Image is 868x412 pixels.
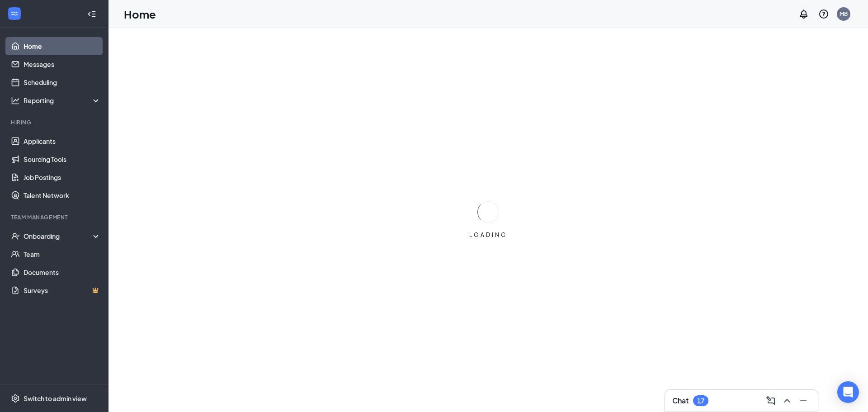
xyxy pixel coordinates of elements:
[840,10,848,18] div: MB
[24,73,101,91] a: Scheduling
[796,393,811,408] button: Minimize
[782,395,793,406] svg: ChevronUp
[11,213,99,221] div: Team Management
[24,96,101,105] div: Reporting
[798,9,809,19] svg: Notifications
[124,6,156,22] h1: Home
[11,232,20,241] svg: UserCheck
[818,9,829,19] svg: QuestionInfo
[11,96,20,105] svg: Analysis
[87,9,96,19] svg: Collapse
[24,37,101,55] a: Home
[24,168,101,186] a: Job Postings
[24,263,101,281] a: Documents
[697,397,704,405] div: 17
[24,281,101,299] a: SurveysCrown
[11,118,99,126] div: Hiring
[10,9,19,18] svg: WorkstreamLogo
[24,132,101,150] a: Applicants
[466,231,511,239] div: LOADING
[24,150,101,168] a: Sourcing Tools
[24,245,101,263] a: Team
[24,186,101,204] a: Talent Network
[837,381,859,403] div: Open Intercom Messenger
[24,55,101,73] a: Messages
[11,394,20,403] svg: Settings
[765,395,776,406] svg: ComposeMessage
[672,396,689,406] h3: Chat
[798,395,809,406] svg: Minimize
[764,393,778,408] button: ComposeMessage
[24,394,87,403] div: Switch to admin view
[780,393,794,408] button: ChevronUp
[24,232,93,241] div: Onboarding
